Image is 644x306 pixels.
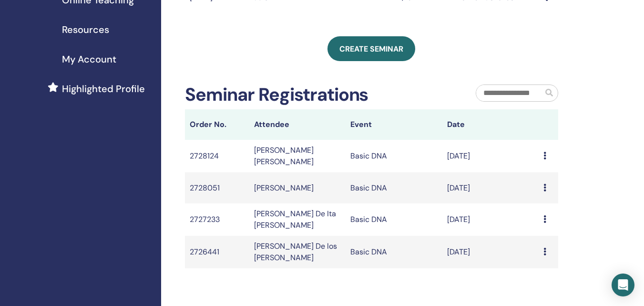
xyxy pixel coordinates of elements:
[249,172,346,203] td: [PERSON_NAME]
[185,84,368,106] h2: Seminar Registrations
[327,36,415,61] a: Create seminar
[346,172,442,203] td: Basic DNA
[249,203,346,236] td: [PERSON_NAME] De Ita [PERSON_NAME]
[62,82,145,96] span: Highlighted Profile
[185,109,249,140] th: Order No.
[249,109,346,140] th: Attendee
[346,140,442,172] td: Basic DNA
[346,109,442,140] th: Event
[442,172,539,203] td: [DATE]
[442,203,539,236] td: [DATE]
[185,140,249,172] td: 2728124
[185,172,249,203] td: 2728051
[442,109,539,140] th: Date
[62,22,109,37] span: Resources
[185,236,249,268] td: 2726441
[442,236,539,268] td: [DATE]
[185,203,249,236] td: 2727233
[249,140,346,172] td: [PERSON_NAME] [PERSON_NAME]
[442,140,539,172] td: [DATE]
[339,44,403,54] span: Create seminar
[346,236,442,268] td: Basic DNA
[612,274,634,296] div: Open Intercom Messenger
[62,52,116,66] span: My Account
[346,203,442,236] td: Basic DNA
[249,236,346,268] td: [PERSON_NAME] De los [PERSON_NAME]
